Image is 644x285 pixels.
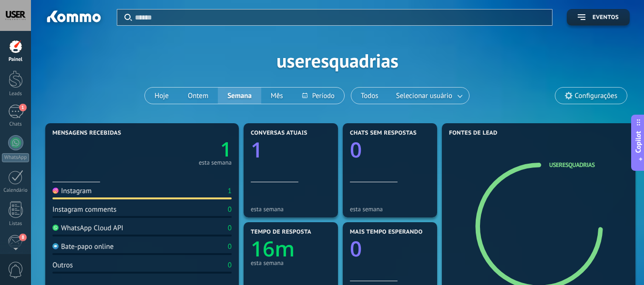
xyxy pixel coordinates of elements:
span: Chats sem respostas [350,130,417,137]
button: Mês [261,88,293,104]
span: 8 [19,234,27,241]
div: Painel [2,57,30,63]
button: Todos [351,88,388,104]
div: 0 [228,224,232,233]
div: 0 [228,205,232,214]
button: Eventos [567,9,630,26]
div: Listas [2,221,30,227]
span: Selecionar usuário [394,89,454,102]
div: Chats [2,121,30,128]
div: Bate-papo online [52,242,113,251]
span: Tempo de resposta [251,229,311,236]
div: 0 [228,261,232,270]
div: Instagram comments [52,205,116,214]
text: 0 [350,135,362,164]
text: 1 [220,136,232,163]
div: Outros [52,261,73,270]
div: Calendário [2,187,30,194]
text: 1 [251,135,263,164]
a: useresquadrias [549,161,595,169]
text: 0 [350,234,362,263]
span: Conversas atuais [251,130,307,137]
div: esta semana [251,259,331,266]
img: Bate-papo online [52,243,59,249]
button: Ontem [178,88,218,104]
span: Mais tempo esperando [350,229,423,236]
div: esta semana [350,206,430,213]
img: Instagram [52,187,59,194]
span: Eventos [593,14,619,21]
div: 1 [228,187,232,196]
button: Selecionar usuário [388,88,469,104]
img: WhatsApp Cloud API [52,225,59,231]
div: Leads [2,91,30,97]
span: Mensagens recebidas [52,130,121,137]
span: 1 [19,104,27,111]
div: esta semana [251,206,331,213]
div: WhatsApp [2,153,29,162]
span: Fontes de lead [449,130,498,137]
div: WhatsApp Cloud API [52,224,123,233]
button: Período [293,88,344,104]
span: Configurações [575,92,617,100]
div: esta semana [199,160,232,165]
a: 1 [142,136,232,163]
button: Hoje [145,88,178,104]
div: Instagram [52,187,92,196]
span: Copilot [634,131,643,153]
button: Semana [218,88,261,104]
div: 0 [228,242,232,251]
text: 16m [251,234,295,263]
